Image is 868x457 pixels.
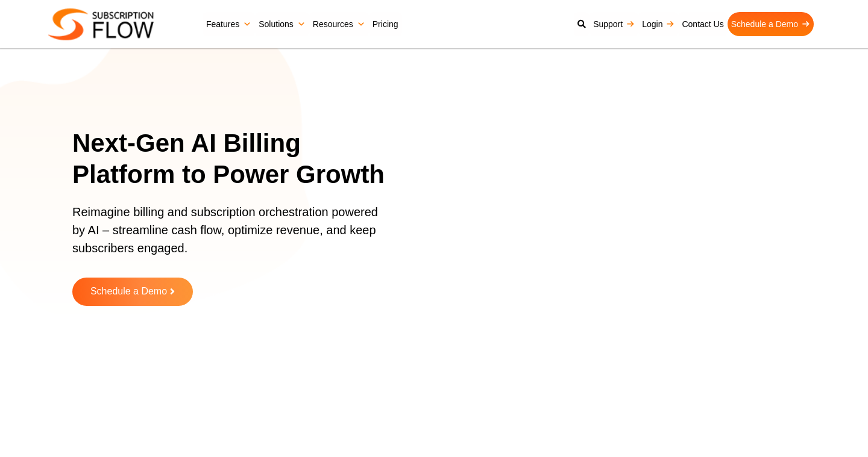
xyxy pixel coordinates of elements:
[309,12,369,36] a: Resources
[48,8,154,40] img: Subscriptionflow
[590,12,638,36] a: Support
[72,128,401,191] h1: Next-Gen AI Billing Platform to Power Growth
[72,203,386,269] p: Reimagine billing and subscription orchestration powered by AI – streamline cash flow, optimize r...
[638,12,678,36] a: Login
[728,12,814,36] a: Schedule a Demo
[369,12,402,36] a: Pricing
[72,278,193,306] a: Schedule a Demo
[678,12,727,36] a: Contact Us
[90,287,167,297] span: Schedule a Demo
[203,12,255,36] a: Features
[255,12,309,36] a: Solutions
